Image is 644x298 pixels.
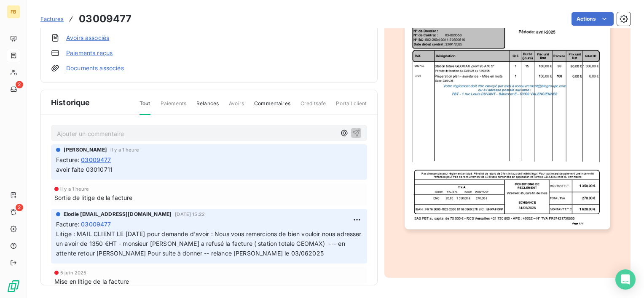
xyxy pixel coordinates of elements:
span: Litige : MAIL CLIENT LE [DATE] pour demande d'avoir : Nous vous remercions de bien vouloir nous a... [56,230,363,257]
span: 2 [16,81,23,88]
span: Facture : [56,220,79,229]
span: avoir faite 03010711 [56,166,113,173]
span: Factures [40,16,64,22]
span: 03009477 [81,220,111,229]
span: Avoirs [229,100,244,114]
a: Factures [40,15,64,23]
span: Historique [51,97,90,108]
span: Sortie de litige de la facture [54,193,133,202]
span: Creditsafe [301,100,326,114]
span: Relances [196,100,219,114]
img: Logo LeanPay [7,279,20,293]
span: Elodie [EMAIL_ADDRESS][DOMAIN_NAME] [64,210,172,218]
button: Actions [572,12,614,26]
a: Documents associés [66,64,124,72]
span: Paiements [161,100,186,114]
span: Commentaires [254,100,290,114]
span: 5 juin 2025 [60,270,87,275]
div: FB [7,5,20,19]
span: Facture : [56,155,79,164]
span: il y a 1 heure [110,147,139,152]
span: il y a 1 heure [60,186,89,192]
span: Portail client [336,100,367,114]
span: 03009477 [81,155,111,164]
div: Open Intercom Messenger [615,269,636,290]
span: [PERSON_NAME] [64,146,107,154]
span: [DATE] 15:22 [175,212,205,217]
a: Avoirs associés [66,34,109,42]
span: Tout [140,100,150,115]
span: Mise en litige de la facture [54,277,129,286]
a: Paiements reçus [66,49,113,57]
h3: 03009477 [79,11,131,27]
span: 2 [16,204,23,211]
